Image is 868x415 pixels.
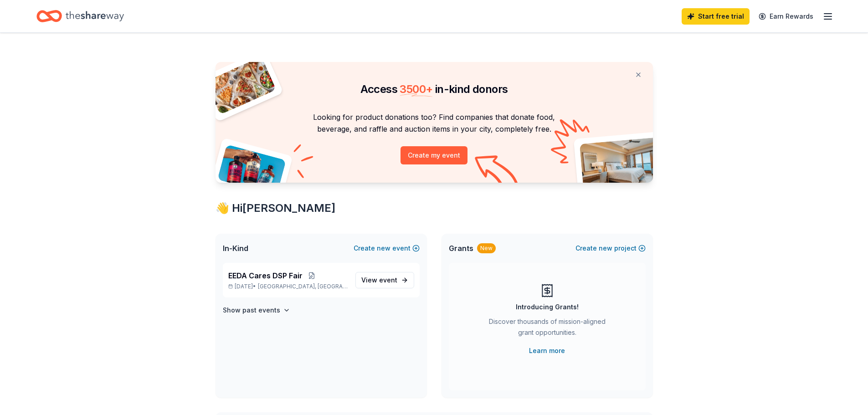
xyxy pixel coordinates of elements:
[485,316,609,342] div: Discover thousands of mission-aligned grant opportunities.
[449,243,473,254] span: Grants
[205,56,276,115] img: Pizza
[226,111,642,135] p: Looking for product donations too? Find companies that donate food, beverage, and raffle and auct...
[516,302,579,313] div: Introducing Grants!
[377,243,390,254] span: new
[401,146,467,164] button: Create my event
[223,243,248,254] span: In-Kind
[400,82,432,96] span: 3500 +
[682,8,750,25] a: Start free trial
[258,283,348,290] span: [GEOGRAPHIC_DATA], [GEOGRAPHIC_DATA]
[354,243,420,254] button: Createnewevent
[475,155,520,190] img: Curvy arrow
[529,345,565,356] a: Learn more
[753,8,819,25] a: Earn Rewards
[223,305,280,316] h4: Show past events
[360,82,508,96] span: Access in-kind donors
[477,243,496,253] div: New
[223,305,290,316] button: Show past events
[575,243,646,254] button: Createnewproject
[355,272,414,288] a: View event
[599,243,612,254] span: new
[36,5,124,27] a: Home
[228,270,303,281] span: EEDA Cares DSP Fair
[379,276,397,284] span: event
[228,283,348,290] p: [DATE] •
[216,201,653,215] div: 👋 Hi [PERSON_NAME]
[361,275,397,286] span: View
